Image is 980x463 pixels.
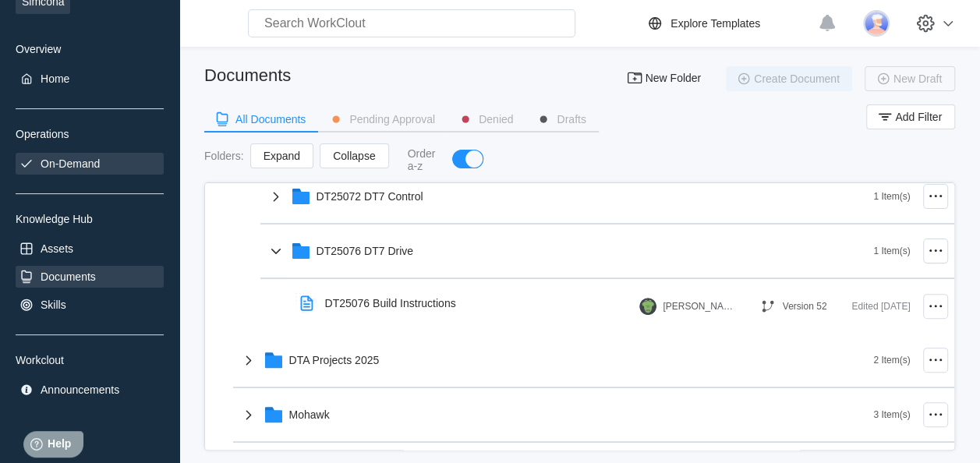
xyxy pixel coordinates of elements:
[204,65,291,86] div: Documents
[873,191,910,202] div: 1 Item(s)
[289,408,330,421] div: Mohawk
[865,66,955,91] button: New Draft
[639,298,656,315] img: gator.png
[318,108,448,131] button: Pending Approval
[783,301,827,312] div: Version 52
[754,73,840,84] span: Create Document
[41,72,69,85] div: Home
[317,190,423,203] div: DT25072 DT7 Control
[264,150,300,161] span: Expand
[317,245,414,257] div: DT25076 DT7 Drive
[525,108,598,131] button: Drafts
[16,128,164,140] div: Operations
[320,143,388,168] button: Collapse
[16,68,164,90] a: Home
[863,10,890,37] img: user-3.png
[204,108,318,131] button: All Documents
[448,108,525,131] button: Denied
[16,213,164,225] div: Knowledge Hub
[670,17,760,30] div: Explore Templates
[250,143,313,168] button: Expand
[479,114,513,125] div: Denied
[866,104,955,129] button: Add Filter
[726,66,852,91] button: Create Document
[333,150,375,161] span: Collapse
[16,354,164,366] div: Workclout
[41,383,119,396] div: Announcements
[16,266,164,288] a: Documents
[617,66,713,91] button: New Folder
[873,246,910,256] div: 1 Item(s)
[41,242,73,255] div: Assets
[16,238,164,260] a: Assets
[645,72,701,85] span: New Folder
[646,14,810,33] a: Explore Templates
[851,297,910,316] div: Edited [DATE]
[873,409,910,420] div: 3 Item(s)
[41,157,100,170] div: On-Demand
[235,114,306,125] div: All Documents
[16,379,164,401] a: Announcements
[41,299,66,311] div: Skills
[895,111,942,122] span: Add Filter
[204,150,244,162] div: Folders :
[893,73,942,84] span: New Draft
[16,43,164,55] div: Overview
[663,301,733,312] div: [PERSON_NAME]
[325,297,456,309] div: DT25076 Build Instructions
[16,294,164,316] a: Skills
[41,270,96,283] div: Documents
[873,355,910,366] div: 2 Item(s)
[16,153,164,175] a: On-Demand
[408,147,437,172] div: Order a-z
[557,114,586,125] div: Drafts
[349,114,435,125] div: Pending Approval
[289,354,380,366] div: DTA Projects 2025
[248,9,575,37] input: Search WorkClout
